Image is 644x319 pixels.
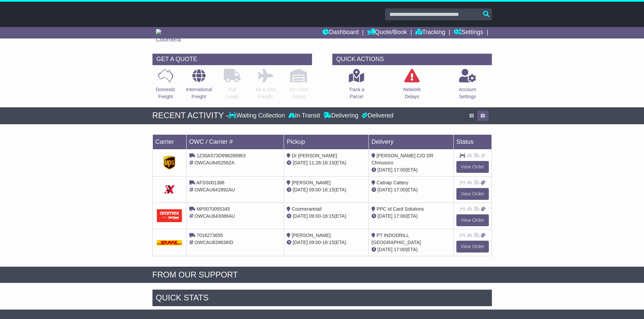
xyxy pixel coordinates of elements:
[323,240,334,245] span: 16:15
[293,240,308,245] span: [DATE]
[287,213,366,220] div: - (ETA)
[287,186,366,193] div: - (ETA)
[377,206,424,212] span: PPC Id Card Solutions
[256,86,276,100] p: Air & Sea Freight
[152,134,186,149] td: Carrier
[163,183,176,196] img: GetCarrierServiceDarkLogo
[157,209,182,222] img: Aramex.png
[309,240,321,245] span: 09:00
[194,187,235,192] span: OWCAU642892AU
[309,187,321,192] span: 09:00
[456,241,489,252] a: View Order
[152,111,229,121] div: RECENT ACTIVITY -
[323,27,359,38] a: Dashboard
[367,27,407,38] a: Quote/Book
[196,233,223,238] span: 7016273655
[293,187,308,192] span: [DATE]
[372,166,451,174] div: (ETA)
[372,186,451,193] div: (ETA)
[293,213,308,219] span: [DATE]
[394,187,406,192] span: 17:00
[292,153,337,158] span: Dr [PERSON_NAME]
[378,167,392,172] span: [DATE]
[186,69,212,104] a: InternationalFreight
[164,156,175,169] img: GetCarrierServiceDarkLogo
[194,240,233,245] span: OWCAU639638ID
[403,86,421,100] p: Network Delays
[394,167,406,172] span: 17:00
[155,69,175,104] a: DomesticFreight
[194,213,235,219] span: OWCAU643086AU
[456,161,489,173] a: View Order
[372,233,421,245] span: PT INDODRILL [GEOGRAPHIC_DATA]
[323,213,334,219] span: 16:15
[229,112,286,119] div: Waiting Collection
[292,233,331,238] span: [PERSON_NAME]
[368,134,453,149] td: Delivery
[186,134,284,149] td: OWC / Carrier #
[394,247,406,252] span: 17:00
[157,240,182,245] img: DHL.png
[196,180,224,185] span: AFSS001388
[372,153,433,165] span: [PERSON_NAME] C/O DR Chmusoro
[415,27,445,38] a: Tracking
[348,69,364,104] a: Track aParcel
[152,54,312,65] div: GET A QUOTE
[186,86,212,100] p: International Freight
[287,239,366,246] div: - (ETA)
[309,160,321,165] span: 11:28
[287,159,366,166] div: - (ETA)
[454,27,483,38] a: Settings
[156,86,175,100] p: Domestic Freight
[360,112,393,119] div: Delivered
[453,134,492,149] td: Status
[372,246,451,253] div: (ETA)
[323,160,334,165] span: 16:15
[377,180,408,185] span: Catnap Cattery
[378,247,392,252] span: [DATE]
[152,270,492,280] div: FROM OUR SUPPORT
[394,213,406,219] span: 17:00
[322,112,360,119] div: Delivering
[309,213,321,219] span: 09:00
[372,213,451,220] div: (ETA)
[403,69,421,104] a: NetworkDelays
[196,206,230,212] span: MP0070055345
[332,54,492,65] div: QUICK ACTIONS
[323,187,334,192] span: 16:15
[459,86,476,100] p: Account Settings
[378,187,392,192] span: [DATE]
[293,160,308,165] span: [DATE]
[196,153,245,158] span: 1Z30A573D998289963
[456,188,489,200] a: View Order
[378,213,392,219] span: [DATE]
[284,134,369,149] td: Pickup
[458,69,476,104] a: AccountSettings
[224,86,241,100] p: Full Loads
[290,86,308,100] p: Air / Sea Depot
[194,160,234,165] span: OWCAU645256ZA
[152,290,492,308] div: Quick Stats
[349,86,364,100] p: Track a Parcel
[292,206,321,212] span: Coomeraretail
[456,214,489,226] a: View Order
[287,112,322,119] div: In Transit
[292,180,331,185] span: [PERSON_NAME]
